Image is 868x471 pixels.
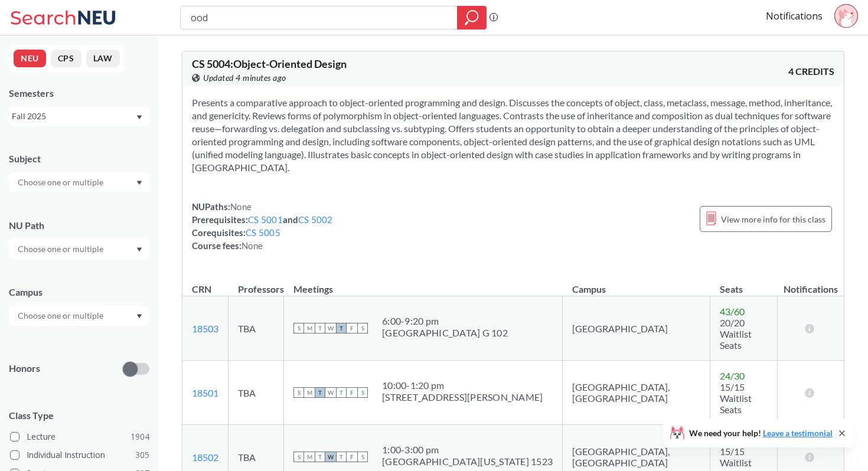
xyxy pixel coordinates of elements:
[357,323,368,333] span: S
[10,429,149,444] label: Lecture
[347,452,357,462] span: F
[710,271,778,296] th: Seats
[12,110,135,123] div: Fall 2025
[9,107,149,126] div: Fall 2025Dropdown arrow
[315,387,325,398] span: T
[315,452,325,462] span: T
[14,50,46,67] button: NEU
[12,175,111,189] input: Choose one or multiple
[465,9,479,26] svg: magnifying glass
[130,430,149,443] span: 1904
[192,452,218,463] a: 18502
[9,239,149,259] div: Dropdown arrow
[293,387,304,398] span: S
[347,387,357,398] span: F
[315,323,325,333] span: T
[9,219,149,232] div: NU Path
[242,240,263,251] span: None
[293,323,304,333] span: S
[86,50,120,67] button: LAW
[136,247,142,252] svg: Dropdown arrow
[298,214,333,225] a: CS 5002
[788,65,834,78] span: 4 CREDITS
[563,361,710,425] td: [GEOGRAPHIC_DATA], [GEOGRAPHIC_DATA]
[382,444,553,456] div: 1:00 - 3:00 pm
[720,317,752,351] span: 20/20 Waitlist Seats
[246,227,280,238] a: CS 5005
[382,315,508,327] div: 6:00 - 9:20 pm
[304,452,315,462] span: M
[720,370,745,381] span: 24 / 30
[293,452,304,462] span: S
[357,452,368,462] span: S
[136,314,142,319] svg: Dropdown arrow
[192,96,834,174] section: Presents a comparative approach to object-oriented programming and design. Discusses the concepts...
[9,306,149,326] div: Dropdown arrow
[248,214,283,225] a: CS 5001
[382,391,543,403] div: [STREET_ADDRESS][PERSON_NAME]
[382,327,508,339] div: [GEOGRAPHIC_DATA] G 102
[336,452,347,462] span: T
[192,323,218,334] a: 18503
[347,323,357,333] span: F
[382,380,543,391] div: 10:00 - 1:20 pm
[325,323,336,333] span: W
[192,387,218,398] a: 18501
[10,447,149,463] label: Individual Instruction
[229,296,284,361] td: TBA
[190,8,449,28] input: Class, professor, course number, "phrase"
[9,286,149,299] div: Campus
[12,309,111,323] input: Choose one or multiple
[457,6,487,30] div: magnifying glass
[720,381,752,415] span: 15/15 Waitlist Seats
[203,71,286,84] span: Updated 4 minutes ago
[336,323,347,333] span: T
[230,201,252,212] span: None
[763,428,833,438] a: Leave a testimonial
[135,449,149,462] span: 305
[284,271,563,296] th: Meetings
[689,429,833,437] span: We need your help!
[192,57,347,70] span: CS 5004 : Object-Oriented Design
[136,115,142,120] svg: Dropdown arrow
[229,271,284,296] th: Professors
[766,9,823,22] a: Notifications
[304,387,315,398] span: M
[9,152,149,165] div: Subject
[336,387,347,398] span: T
[9,362,40,375] p: Honors
[325,387,336,398] span: W
[357,387,368,398] span: S
[192,283,211,296] div: CRN
[51,50,81,67] button: CPS
[192,200,333,252] div: NUPaths: Prerequisites: and Corequisites: Course fees:
[721,212,825,227] span: View more info for this class
[229,361,284,425] td: TBA
[563,271,710,296] th: Campus
[304,323,315,333] span: M
[325,452,336,462] span: W
[778,271,844,296] th: Notifications
[9,87,149,100] div: Semesters
[9,409,149,422] span: Class Type
[12,242,111,256] input: Choose one or multiple
[720,306,745,317] span: 43 / 60
[382,456,553,467] div: [GEOGRAPHIC_DATA][US_STATE] 1523
[9,172,149,192] div: Dropdown arrow
[563,296,710,361] td: [GEOGRAPHIC_DATA]
[136,181,142,185] svg: Dropdown arrow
